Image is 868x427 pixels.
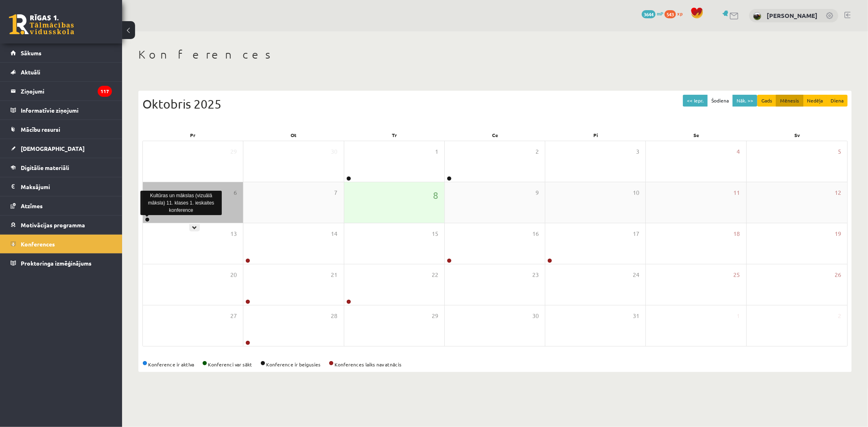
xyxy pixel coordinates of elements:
span: 3 [636,147,639,156]
span: 23 [532,270,539,279]
span: 31 [633,312,639,320]
span: 1 [737,312,740,320]
span: 30 [532,312,539,320]
a: [DEMOGRAPHIC_DATA] [11,139,112,158]
span: 21 [331,270,338,279]
span: 25 [734,270,740,279]
a: Digitālie materiāli [11,158,112,177]
span: Digitālie materiāli [21,164,69,171]
button: Gads [757,95,776,107]
a: Sākums [11,44,112,62]
a: [PERSON_NAME] [767,11,818,20]
span: 28 [331,312,338,320]
i: 117 [98,86,112,97]
div: Tr [344,129,445,141]
div: Se [646,129,747,141]
span: 11 [734,188,740,197]
span: 29 [432,312,438,320]
legend: Maksājumi [21,177,112,196]
legend: Informatīvie ziņojumi [21,101,112,120]
button: Diena [826,95,848,107]
div: Pi [545,129,646,141]
legend: Ziņojumi [21,82,112,100]
span: Konferences [21,240,55,248]
span: 7 [335,188,338,197]
span: Proktoringa izmēģinājums [21,259,92,267]
span: 26 [835,270,841,279]
a: Informatīvie ziņojumi [11,101,112,120]
span: 6 [234,188,237,197]
a: Motivācijas programma [11,216,112,234]
div: Konference ir aktīva Konferenci var sākt Konference ir beigusies Konferences laiks nav atnācis [142,361,848,368]
span: 12 [835,188,841,197]
a: Ziņojumi117 [11,82,112,100]
a: 3644 mP [642,10,663,17]
div: Ce [445,129,546,141]
span: 8 [433,188,438,202]
span: 15 [432,229,438,238]
span: 2 [838,312,841,320]
span: 30 [331,147,338,156]
span: 19 [835,229,841,238]
span: Aktuāli [21,68,40,76]
span: 1 [435,147,438,156]
span: 17 [633,229,639,238]
a: Rīgas 1. Tālmācības vidusskola [9,14,74,35]
a: Konferences [11,235,112,253]
span: 5 [838,147,841,156]
a: Maksājumi [11,177,112,196]
span: 10 [633,188,639,197]
button: Šodiena [707,95,733,107]
button: Nedēļa [803,95,827,107]
a: Aktuāli [11,63,112,81]
a: Mācību resursi [11,120,112,139]
button: << Iepr. [683,95,708,107]
span: 13 [230,229,237,238]
div: Kultūras un mākslas (vizuālā māksla) 11. klases 1. ieskaites konference [140,191,222,215]
span: Atzīmes [21,202,43,209]
span: Mācību resursi [21,126,60,133]
span: xp [677,10,682,17]
div: Oktobris 2025 [142,95,848,113]
span: 20 [230,270,237,279]
span: 29 [230,147,237,156]
span: [DEMOGRAPHIC_DATA] [21,145,85,152]
span: 16 [532,229,539,238]
span: Motivācijas programma [21,221,85,229]
div: Sv [747,129,848,141]
span: 18 [734,229,740,238]
a: Proktoringa izmēģinājums [11,254,112,272]
span: 9 [536,188,539,197]
img: Guntis Smalkais [753,12,761,20]
span: Sākums [21,49,42,57]
span: 2 [536,147,539,156]
h1: Konferences [138,48,852,61]
span: mP [657,10,663,17]
div: Pr [142,129,243,141]
button: Mēnesis [776,95,803,107]
span: 22 [432,270,438,279]
span: 4 [737,147,740,156]
a: Atzīmes [11,196,112,215]
button: Nāk. >> [732,95,757,107]
span: 3644 [642,10,656,18]
span: 543 [665,10,676,18]
div: Ot [243,129,344,141]
span: 27 [230,312,237,320]
span: 24 [633,270,639,279]
a: 543 xp [665,10,687,17]
span: 14 [331,229,338,238]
